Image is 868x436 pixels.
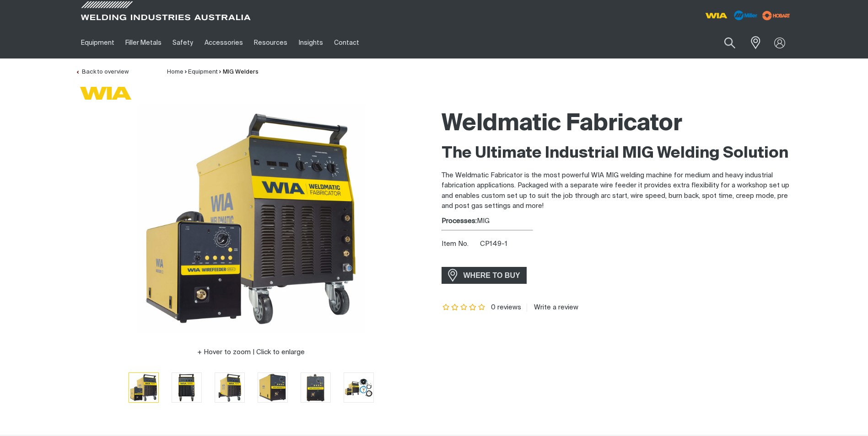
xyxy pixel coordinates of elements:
[458,268,526,283] span: WHERE TO BUY
[129,373,158,402] img: Weldmatic Fabricator
[329,27,365,58] a: Contact
[167,27,199,58] a: Safety
[480,240,507,247] span: CP149-1
[714,32,745,53] button: Search products
[75,27,614,58] nav: Main
[258,373,287,402] img: Weldmatic Fabricator
[188,69,218,75] a: Equipment
[442,239,479,250] span: Item No.
[167,69,183,75] a: Home
[172,372,202,403] button: Go to slide 2
[248,27,293,58] a: Resources
[293,27,328,58] a: Insights
[172,373,201,402] img: Weldmatic Fabricator
[442,144,793,164] h2: The Ultimate Industrial MIG Welding Solution
[120,27,167,58] a: Filler Metals
[301,373,330,402] img: Weldmatic Fabricator
[75,27,120,58] a: Equipment
[442,218,477,224] strong: Processes:
[167,68,259,77] nav: Breadcrumb
[215,372,245,403] button: Go to slide 3
[215,373,244,402] img: Weldmatic Fabricator
[75,69,129,75] a: Back to overview of MIG Welders
[199,27,248,58] a: Accessories
[344,372,374,403] button: Go to slide 6
[192,347,310,358] button: Hover to zoom | Click to enlarge
[527,303,578,312] a: Write a review
[442,216,793,227] div: MIG
[301,372,331,403] button: Go to slide 5
[442,170,793,212] p: The Weldmatic Fabricator is the most powerful WIA MIG welding machine for medium and heavy indust...
[442,304,486,311] span: Rating: {0}
[137,105,366,333] img: Weldmatic Fabricator
[442,109,793,139] h1: Weldmatic Fabricator
[129,372,159,403] button: Go to slide 1
[223,69,259,75] a: MIG Welders
[442,267,527,284] a: WHERE TO BUY
[760,9,793,22] img: miller
[702,32,745,53] input: Product name or item number...
[491,304,521,311] span: 0 reviews
[258,372,288,403] button: Go to slide 4
[344,373,373,402] img: Weldmatic Fabricator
